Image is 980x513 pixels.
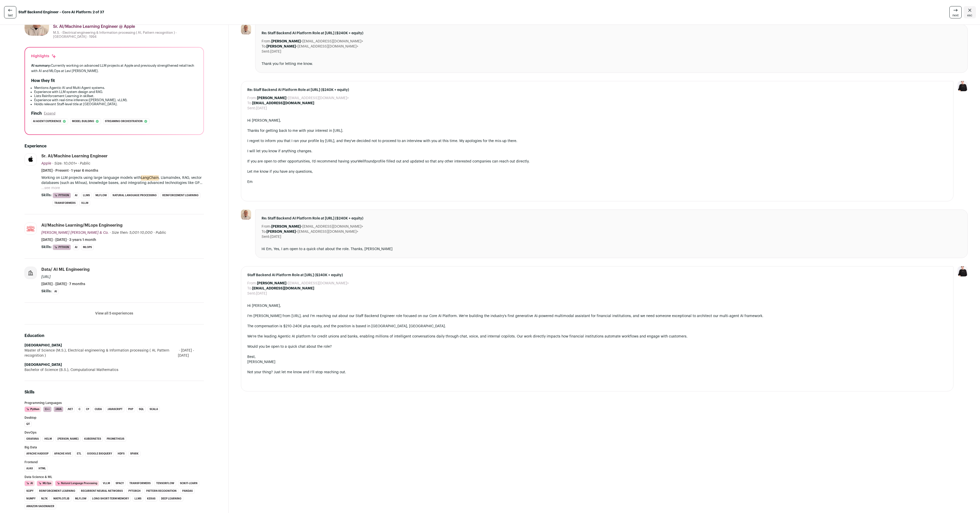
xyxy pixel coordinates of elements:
span: Apple [41,162,51,165]
li: Apache Hive [52,451,73,457]
li: Scala [148,406,160,412]
dd: <[EMAIL_ADDRESS][DOMAIN_NAME]> [271,224,363,229]
span: [DATE] - [DATE] [178,348,204,358]
li: Kubernetes [82,436,103,442]
h3: Desktop [24,416,204,419]
b: [PERSON_NAME] [266,230,296,234]
li: Python [24,406,41,412]
li: JavaScript [106,406,124,412]
span: Re: Staff Backend AI Platform Role at [URL] ($240K + equity) [262,31,961,36]
dd: [DATE] [256,106,267,111]
dt: From: [262,224,271,229]
div: I'm [PERSON_NAME] from [URL], and I'm reaching out about our Staff Backend Engineer role focused ... [247,313,947,319]
b: [PERSON_NAME] [271,40,301,43]
div: If you are open to other opportunities, I'd recommend having your profile filled out and updated ... [247,159,947,164]
span: esc [967,13,972,17]
li: LLMs [81,193,92,198]
img: c8722dff2615136d9fce51e30638829b1c8796bcfaaadfc89721e42d805fef6f.jpg [25,154,36,165]
dt: Sent: [247,291,256,296]
img: 8c9272885cbf097c523350caf9f6b394f1fc02139eccd019c04c361cf5669265.jpg [241,24,251,34]
li: Keras [145,496,157,502]
h3: DevOps [24,431,204,434]
dd: <[EMAIL_ADDRESS][DOMAIN_NAME]> [271,39,363,44]
li: Lists Reinforcement Learning in skillset. [34,94,197,98]
dt: Sent: [262,234,270,239]
li: Matplotlib [52,496,71,502]
li: C# [84,406,91,412]
dd: [DATE] [270,234,281,239]
div: Hi [PERSON_NAME], [247,303,947,308]
span: [DATE] - [DATE] · 3 years 1 month [41,237,96,242]
p: Working on LLM projects using large language models with , LlamaIndex, RAG, vector databases (suc... [41,175,204,185]
li: Scikit-Learn [178,481,199,486]
div: Best, [247,354,947,359]
div: We're the leading Agentic AI platform for credit unions and banks, enabling millions of intellige... [247,334,947,339]
li: Reinforcement Learning [37,488,77,494]
li: Prometheus [105,436,126,442]
li: Natural Language Processing [55,481,99,486]
strong: Staff Backend Engineer – Core AI Platform: 2 of 37 [18,10,104,15]
div: Currently working on advanced LLM projects at Apple and previously strengthened retail tech with ... [31,63,197,74]
li: NLTK [39,496,50,502]
dt: Sent: [247,106,256,111]
li: MLOps [81,244,94,250]
dt: To: [262,229,266,234]
li: SQL [137,406,146,412]
b: [PERSON_NAME] [271,225,301,228]
img: d46012665081394f212c7a162e8ff2747051a58e37f628a5dc73c7fb52a7f117.jpg [25,223,36,235]
li: spaCy [114,481,126,486]
h2: Experience [24,143,204,149]
li: AI [53,289,59,294]
span: [PERSON_NAME] [PERSON_NAME] & Co. [41,231,109,235]
b: [PERSON_NAME] [257,96,286,100]
dt: To: [247,101,252,106]
li: Deep Learning [159,496,183,502]
span: Streaming orchestration [105,119,143,124]
dt: To: [262,44,266,49]
li: AI [73,244,79,250]
strong: [GEOGRAPHIC_DATA] [24,344,62,347]
li: MLOps [37,481,53,486]
li: LLMs [133,496,143,502]
li: Pandas [180,488,194,494]
li: NumPy [24,496,37,502]
div: Em [247,179,947,184]
dd: <[EMAIL_ADDRESS][DOMAIN_NAME]> [266,44,358,49]
li: Ajax [24,466,35,471]
span: [DATE] - [DATE] · 7 months [41,282,85,287]
div: The compensation is $210-240K plus equity, and the position is based in [GEOGRAPHIC_DATA], [GEOGR... [247,324,947,329]
li: PyTorch [127,488,142,494]
h3: Big Data [24,446,204,449]
li: Experience with real-time inference ([PERSON_NAME], vLLM). [34,98,197,102]
div: M.S. - Electrical engineering & Information processing ( AI, Pattern recognition ) - [GEOGRAPHIC_... [53,31,204,39]
h2: Education [24,333,204,339]
span: Re: Staff Backend AI Platform Role at [URL] ($240K + equity) [247,87,947,92]
a: next [949,6,962,18]
div: Highlights [31,54,56,59]
a: Close [964,6,976,18]
span: Skills: [41,289,52,294]
span: [URL] [41,275,51,279]
span: Skills: [41,193,52,198]
h3: Data Science & ML [24,475,204,479]
div: I will let you know if anything changes. [247,149,947,154]
span: Model building [72,119,94,124]
li: HTML [37,466,48,471]
span: next [952,13,959,17]
dt: From: [247,96,257,101]
button: Expand [44,111,55,115]
li: C++ [43,406,52,412]
dd: [DATE] [270,49,281,54]
dd: <[EMAIL_ADDRESS][DOMAIN_NAME]> [266,229,358,234]
li: C [77,406,82,412]
img: 9240684-medium_jpg [958,81,968,91]
div: Would you be open to a quick chat about the role? [247,344,947,349]
div: I regret to inform you that I ran your profile by [URL], and they've decided not to proceed to an... [247,138,947,144]
li: Experience with LLM system design and RAG. [34,90,197,94]
div: Sr. AI/Machine Learning Engineer [41,153,108,159]
dd: [DATE] [256,291,267,296]
h3: Programming Languages [24,401,204,404]
li: Mentions Agentic AI and Multi-Agent systems. [34,86,197,90]
h2: Skills [24,389,204,395]
div: Thank you for letting me know. [262,61,961,66]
